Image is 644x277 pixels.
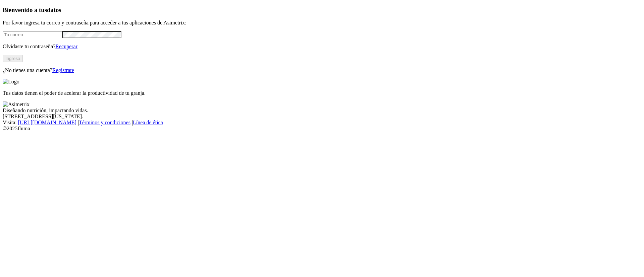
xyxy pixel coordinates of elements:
input: Tu correo [3,31,62,38]
img: Asimetrix [3,101,30,108]
a: Regístrate [52,67,74,73]
a: [URL][DOMAIN_NAME] [18,120,76,125]
p: Por favor ingresa tu correo y contraseña para acceder a tus aplicaciones de Asimetrix: [3,20,641,26]
span: datos [47,6,61,13]
a: Recuperar [55,44,77,49]
a: Línea de ética [133,120,163,125]
img: Logo [3,79,19,85]
p: ¿No tienes una cuenta? [3,67,641,73]
p: Olvidaste tu contraseña? [3,44,641,50]
div: [STREET_ADDRESS][US_STATE]. [3,114,641,120]
div: Visita : | | [3,120,641,126]
a: Términos y condiciones [79,120,130,125]
h3: Bienvenido a tus [3,6,641,14]
p: Tus datos tienen el poder de acelerar la productividad de tu granja. [3,90,641,96]
div: Diseñando nutrición, impactando vidas. [3,108,641,114]
button: Ingresa [3,55,23,62]
div: © 2025 Iluma [3,126,641,132]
